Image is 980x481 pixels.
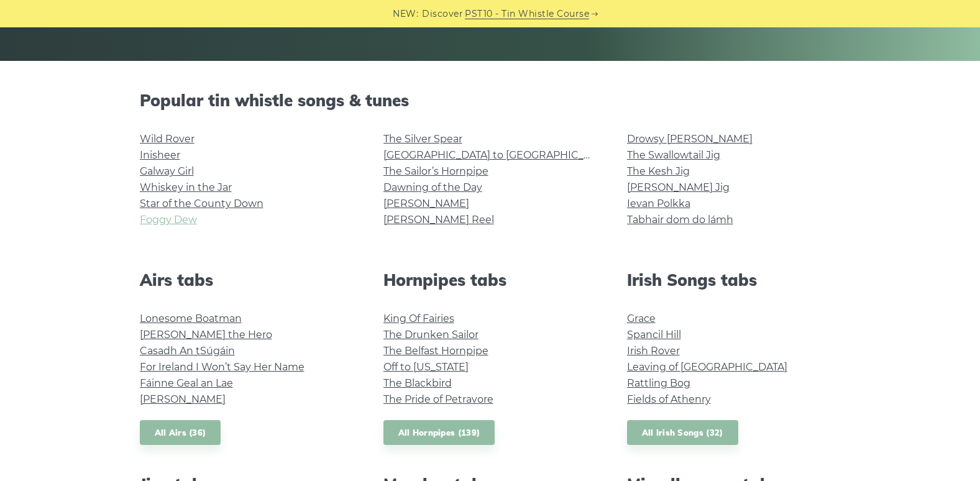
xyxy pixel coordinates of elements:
a: The Kesh Jig [627,165,690,177]
a: Inisheer [140,149,180,161]
span: NEW: [393,7,418,21]
a: [PERSON_NAME] [140,393,226,405]
a: The Sailor’s Hornpipe [383,165,488,177]
a: Spancil Hill [627,329,681,341]
h2: Airs tabs [140,270,354,290]
a: The Drunken Sailor [383,329,479,341]
h2: Popular tin whistle songs & tunes [140,91,841,110]
a: Drowsy [PERSON_NAME] [627,133,753,145]
a: All Hornpipes (139) [383,420,495,446]
a: [PERSON_NAME] [383,198,469,209]
a: Fields of Athenry [627,393,711,405]
h2: Hornpipes tabs [383,270,597,290]
a: Foggy Dew [140,214,197,226]
a: The Swallowtail Jig [627,149,720,161]
a: Casadh An tSúgáin [140,345,235,357]
a: Leaving of [GEOGRAPHIC_DATA] [627,361,787,373]
h2: Irish Songs tabs [627,270,841,290]
a: Fáinne Geal an Lae [140,377,233,389]
a: The Silver Spear [383,133,462,145]
a: Ievan Polkka [627,198,690,209]
a: All Irish Songs (32) [627,420,738,446]
a: Off to [US_STATE] [383,361,469,373]
a: Tabhair dom do lámh [627,214,733,226]
a: Rattling Bog [627,377,690,389]
a: King Of Fairies [383,313,454,324]
a: [PERSON_NAME] the Hero [140,329,272,341]
a: Galway Girl [140,165,194,177]
a: Grace [627,313,656,324]
a: Whiskey in the Jar [140,181,232,193]
a: Wild Rover [140,133,195,145]
a: The Pride of Petravore [383,393,493,405]
a: Star of the County Down [140,198,263,209]
a: Dawning of the Day [383,181,482,193]
span: Discover [422,7,463,21]
a: The Belfast Hornpipe [383,345,488,357]
a: The Blackbird [383,377,452,389]
a: Lonesome Boatman [140,313,242,324]
a: [GEOGRAPHIC_DATA] to [GEOGRAPHIC_DATA] [383,149,613,161]
a: [PERSON_NAME] Jig [627,181,730,193]
a: PST10 - Tin Whistle Course [465,7,589,21]
a: [PERSON_NAME] Reel [383,214,494,226]
a: All Airs (36) [140,420,221,446]
a: For Ireland I Won’t Say Her Name [140,361,305,373]
a: Irish Rover [627,345,680,357]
